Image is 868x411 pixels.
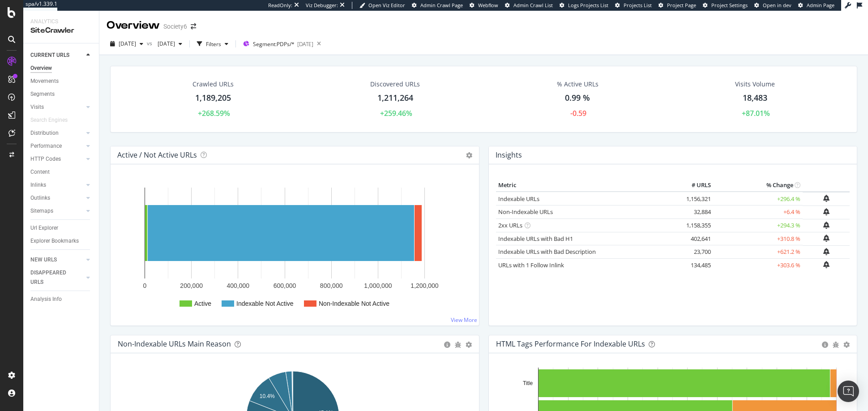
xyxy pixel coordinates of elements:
div: 1,189,205 [195,92,231,104]
text: 200,000 [180,282,203,289]
div: bell-plus [823,248,830,255]
td: +310.8 % [713,232,803,245]
a: Projects List [615,2,652,9]
div: bug [455,342,461,348]
a: Project Page [658,2,696,9]
div: CURRENT URLS [30,51,69,60]
a: 2xx URLs [498,221,522,229]
span: Admin Page [807,2,834,9]
div: % Active URLs [557,80,599,89]
div: Outlinks [30,193,50,203]
a: Open Viz Editor [359,2,405,9]
div: Discovered URLs [370,80,420,89]
th: Metric [496,179,678,192]
a: Indexable URLs with Bad Description [498,248,596,256]
div: +87.01% [742,108,770,119]
div: bell-plus [823,208,830,215]
td: 402,641 [677,232,713,245]
text: 1,200,000 [410,282,438,289]
a: Non-Indexable URLs [498,208,553,216]
div: circle-info [444,342,450,348]
td: +296.4 % [713,192,803,205]
div: Analytics [30,18,92,26]
button: [DATE] [107,37,147,51]
a: Url Explorer [30,223,93,233]
h4: Active / Not Active URLs [117,149,197,161]
span: Webflow [478,2,498,9]
td: 23,700 [677,245,713,259]
td: +621.2 % [713,245,803,259]
a: Movements [30,77,93,86]
button: Segment:PDPs/*[DATE] [239,37,313,51]
div: ReadOnly: [268,2,292,9]
div: Distribution [30,128,59,138]
a: Admin Page [798,2,834,9]
div: bell-plus [823,261,830,268]
button: Filters [193,37,232,51]
div: 0.99 % [565,92,590,104]
text: 1,000,000 [364,282,392,289]
a: URLs with 1 Follow Inlink [498,261,564,269]
text: Title [522,380,533,386]
td: +303.6 % [713,258,803,272]
div: Inlinks [30,180,46,190]
div: HTML Tags Performance for Indexable URLs [496,339,645,348]
span: Admin Crawl List [513,2,553,9]
div: HTTP Codes [30,154,61,164]
a: Inlinks [30,180,84,190]
span: Open Viz Editor [368,2,405,9]
a: Search Engines [30,116,77,125]
text: Indexable Not Active [236,300,294,307]
span: 2025 Aug. 5th [154,40,175,47]
div: 18,483 [743,92,767,104]
text: 600,000 [274,282,296,289]
a: HTTP Codes [30,154,84,164]
text: 0 [143,282,147,289]
div: Url Explorer [30,223,58,233]
div: Performance [30,141,62,151]
a: Webflow [470,2,498,9]
text: Non-Indexable Not Active [319,300,389,307]
a: Visits [30,103,84,112]
a: Admin Crawl List [505,2,553,9]
a: Open in dev [754,2,791,9]
div: +268.59% [198,108,230,119]
div: gear [843,342,850,348]
div: bell-plus [823,222,830,229]
text: 800,000 [320,282,343,289]
span: Open in dev [763,2,791,9]
button: [DATE] [154,37,186,51]
span: Segment: PDPs/* [253,40,295,48]
div: Non-Indexable URLs Main Reason [118,339,231,348]
div: Explorer Bookmarks [30,236,79,246]
a: Indexable URLs [498,195,539,203]
a: Outlinks [30,193,84,203]
div: Visits [30,103,44,112]
i: Options [466,152,472,158]
h4: Insights [496,149,522,161]
div: Viz Debugger: [306,2,338,9]
td: +294.3 % [713,219,803,232]
td: +6.4 % [713,205,803,219]
span: vs [147,39,154,47]
div: Crawled URLs [192,80,234,89]
div: Content [30,167,50,177]
a: Explorer Bookmarks [30,236,93,246]
a: NEW URLS [30,255,84,265]
a: DISAPPEARED URLS [30,268,84,287]
div: 1,211,264 [377,92,413,104]
div: gear [466,342,472,348]
text: 10.4% [260,393,275,399]
span: Logs Projects List [568,2,608,9]
div: Filters [206,40,221,48]
td: 1,158,355 [677,219,713,232]
span: Admin Crawl Page [420,2,463,9]
div: arrow-right-arrow-left [191,23,196,30]
div: Segments [30,90,55,99]
div: A chart. [118,179,468,318]
a: Performance [30,141,84,151]
a: Indexable URLs with Bad H1 [498,235,573,243]
a: Project Settings [703,2,748,9]
div: +259.46% [380,108,412,119]
div: Movements [30,77,59,86]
